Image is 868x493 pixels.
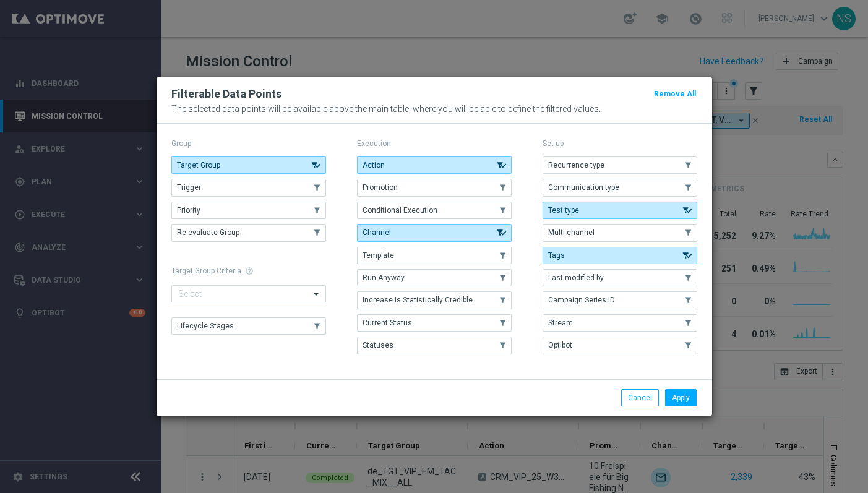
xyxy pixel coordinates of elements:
button: Increase Is Statistically Credible [357,291,512,309]
h1: Target Group Criteria [171,267,326,275]
span: Test type [548,206,579,215]
span: Optibot [548,341,572,349]
button: Template [357,247,512,264]
span: Channel [363,228,391,237]
span: Template [363,251,394,260]
button: Test type [543,202,697,219]
button: Campaign Series ID [543,291,697,309]
button: Multi-channel [543,224,697,241]
span: Lifecycle Stages [177,322,234,330]
span: Increase Is Statistically Credible [363,296,473,304]
p: Set-up [543,139,697,148]
span: Action [363,161,385,169]
button: Action [357,156,512,174]
button: Trigger [171,179,326,196]
button: Stream [543,314,697,332]
button: Current Status [357,314,512,332]
span: Priority [177,206,200,215]
span: Trigger [177,183,201,192]
span: Run Anyway [363,273,405,282]
button: Remove All [653,87,697,101]
p: The selected data points will be available above the main table, where you will be able to define... [171,104,697,114]
span: Campaign Series ID [548,296,615,304]
span: Recurrence type [548,161,604,169]
button: Apply [665,389,697,406]
button: Cancel [621,389,659,406]
button: Re-evaluate Group [171,224,326,241]
button: Run Anyway [357,269,512,286]
span: Multi-channel [548,228,595,237]
span: Last modified by [548,273,604,282]
button: Tags [543,247,697,264]
button: Conditional Execution [357,202,512,219]
p: Group [171,139,326,148]
button: Optibot [543,337,697,354]
span: Communication type [548,183,619,192]
button: Statuses [357,337,512,354]
span: Statuses [363,341,393,349]
span: Current Status [363,319,412,327]
button: Lifecycle Stages [171,317,326,335]
button: Target Group [171,156,326,174]
button: Recurrence type [543,156,697,174]
p: Execution [357,139,512,148]
button: Last modified by [543,269,697,286]
h2: Filterable Data Points [171,87,281,101]
span: help_outline [245,267,254,275]
span: Target Group [177,161,220,169]
span: Conditional Execution [363,206,437,215]
button: Promotion [357,179,512,196]
span: Tags [548,251,565,260]
button: Communication type [543,179,697,196]
button: Priority [171,202,326,219]
span: Re-evaluate Group [177,228,239,237]
span: Stream [548,319,573,327]
span: Promotion [363,183,398,192]
button: Channel [357,224,512,241]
